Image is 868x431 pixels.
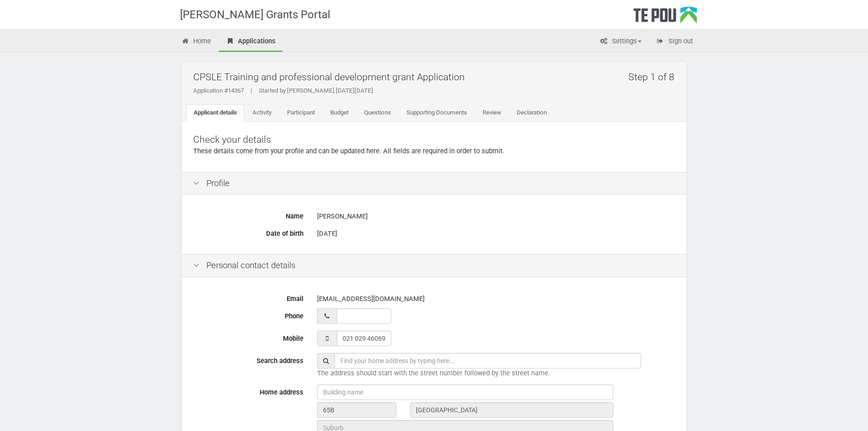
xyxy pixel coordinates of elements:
a: Declaration [509,104,554,122]
a: Sign out [649,32,700,52]
span: The address should start with the street number followed by the street name. [317,369,550,377]
span: | [244,87,259,94]
span: Phone [285,312,303,320]
a: Activity [245,104,279,122]
div: [PERSON_NAME] [317,208,675,224]
input: Building name [317,384,613,400]
a: Supporting Documents [399,104,474,122]
label: Date of birth [186,226,310,239]
label: Search address [186,353,310,366]
h2: CPSLE Training and professional development grant Application [193,66,680,88]
a: Settings [593,32,648,52]
a: Applicant details [186,104,244,122]
span: Mobile [283,334,303,343]
input: Street [410,402,613,418]
a: Applications [219,32,282,52]
div: [EMAIL_ADDRESS][DOMAIN_NAME] [317,291,675,307]
a: Review [475,104,508,122]
div: Personal contact details [182,254,687,277]
div: Te Pou Logo [633,6,697,29]
label: Home address [186,384,310,397]
a: Budget [323,104,356,122]
h2: Step 1 of 8 [628,66,680,88]
a: Questions [357,104,398,122]
p: These details come from your profile and can be updated here. All fields are required in order to... [193,146,675,156]
input: Street number [317,402,396,418]
div: Application #14367 Started by [PERSON_NAME] [DATE][DATE] [193,87,680,95]
label: Email [186,291,310,304]
a: Participant [280,104,322,122]
p: Check your details [193,133,675,146]
label: Name [186,208,310,221]
input: Find your home address by typing here... [334,353,641,369]
div: [DATE] [317,226,675,242]
div: Profile [182,172,687,195]
a: Home [175,32,218,52]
